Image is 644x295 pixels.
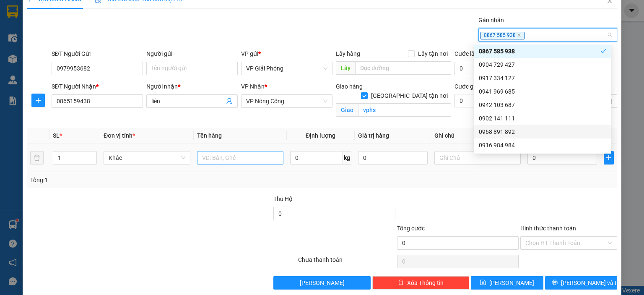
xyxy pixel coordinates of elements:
div: 0916 984 984 [479,141,606,150]
span: [PERSON_NAME] [300,278,345,287]
label: Cước giao hàng [454,83,496,90]
div: 0942 103 687 [474,98,611,112]
span: SL [53,132,60,139]
span: Lấy hàng [336,50,360,57]
span: Tổng cước [397,225,425,232]
span: Thu Hộ [273,196,293,202]
input: Giao tận nơi [358,103,451,117]
span: Giao [336,103,358,117]
div: SĐT Người Gửi [52,49,143,58]
span: SĐT XE 0867 585 938 [24,36,69,54]
div: 0941 969 685 [474,85,611,98]
span: [PERSON_NAME] [489,278,534,287]
button: plus [31,94,45,107]
span: delete [398,279,404,286]
div: 0941 969 685 [479,87,606,96]
span: Tên hàng [197,132,222,139]
div: 0902 141 111 [474,112,611,125]
div: 0904 729 427 [474,58,611,71]
input: Gán nhãn [526,30,527,40]
span: [GEOGRAPHIC_DATA] tận nơi [368,91,451,100]
span: Lấy tận nơi [415,49,451,58]
label: Gán nhãn [478,17,504,23]
div: 0867 585 938 [479,47,600,56]
div: Tổng: 1 [30,175,249,185]
button: printer[PERSON_NAME] và In [545,276,618,290]
span: Giá trị hàng [358,132,389,139]
img: logo [4,29,18,58]
div: 0917 334 127 [479,73,606,83]
div: 0916 984 984 [474,138,611,152]
div: Người nhận [146,82,238,91]
div: 0942 103 687 [479,100,606,110]
span: kg [343,151,351,164]
div: VP gửi [241,49,332,58]
label: Cước lấy hàng [454,50,492,57]
button: delete [30,151,44,164]
input: Dọc đường [355,61,451,75]
button: plus [604,151,614,164]
span: Định lượng [306,132,335,139]
span: GP1310250036 [74,43,124,52]
strong: PHIẾU BIÊN NHẬN [23,55,69,73]
span: 0867 585 938 [480,32,525,39]
span: VP Giải Phóng [246,62,327,75]
span: Giao hàng [336,83,363,90]
input: Cước lấy hàng [454,62,522,75]
span: plus [32,97,44,104]
span: VP Nhận [241,83,265,90]
div: 0968 891 892 [479,127,606,136]
strong: CHUYỂN PHÁT NHANH ĐÔNG LÝ [20,7,73,34]
span: Xóa Thông tin [407,278,444,287]
label: Hình thức thanh toán [520,225,576,232]
input: Cước giao hàng [454,94,506,107]
span: printer [552,279,558,286]
button: save[PERSON_NAME] [471,276,543,290]
span: [PERSON_NAME] và In [561,278,620,287]
span: Khác [109,151,185,164]
div: 0904 729 427 [479,60,606,69]
th: Ghi chú [431,128,524,144]
span: close [517,33,521,37]
span: plus [604,154,613,161]
input: 0 [358,151,428,164]
button: [PERSON_NAME] [273,276,370,290]
button: deleteXóa Thông tin [372,276,469,290]
span: Lấy [336,61,355,75]
input: Ghi Chú [434,151,521,164]
input: VD: Bàn, Ghế [197,151,283,164]
span: save [480,279,486,286]
div: 0917 334 127 [474,71,611,85]
div: Người gửi [146,49,238,58]
span: user-add [226,98,233,104]
span: Đơn vị tính [104,132,135,139]
div: 0968 891 892 [474,125,611,138]
div: 0902 141 111 [479,114,606,123]
div: SĐT Người Nhận [52,82,143,91]
span: VP Nông Cống [246,95,327,107]
div: 0867 585 938 [474,44,611,58]
span: check [600,48,606,54]
div: Chưa thanh toán [297,255,396,270]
